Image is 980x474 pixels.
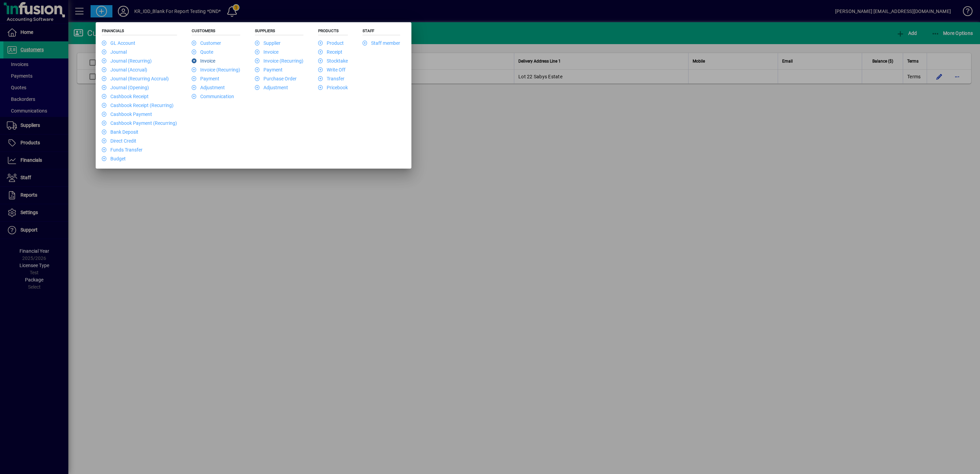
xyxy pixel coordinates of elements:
a: Staff member [363,40,400,46]
a: Cashbook Receipt [102,94,149,99]
h5: Suppliers [255,28,303,35]
a: Bank Deposit [102,129,138,135]
a: Adjustment [255,85,288,90]
a: Journal [102,49,127,55]
a: Customer [192,40,221,46]
a: Invoice (Recurring) [255,58,303,64]
a: Invoice [192,58,215,64]
a: Funds Transfer [102,147,142,153]
a: Journal (Recurring Accrual) [102,76,169,81]
a: Journal (Accrual) [102,67,147,73]
a: Budget [102,156,126,161]
a: Transfer [318,76,344,81]
a: Cashbook Receipt (Recurring) [102,103,174,108]
a: Direct Credit [102,138,136,144]
a: Journal (Opening) [102,85,149,90]
a: Journal (Recurring) [102,58,152,64]
h5: Financials [102,28,177,35]
h5: Products [318,28,348,35]
a: Cashbook Payment [102,111,152,117]
a: Payment [255,67,283,73]
a: Receipt [318,49,342,55]
a: Adjustment [192,85,225,90]
a: Invoice (Recurring) [192,67,240,73]
a: Communication [192,94,234,99]
a: Payment [192,76,219,81]
h5: Staff [363,28,400,35]
a: Stocktake [318,58,348,64]
a: Purchase Order [255,76,297,81]
a: Cashbook Payment (Recurring) [102,120,177,126]
a: Product [318,40,344,46]
h5: Customers [192,28,240,35]
a: GL Account [102,40,135,46]
a: Supplier [255,40,281,46]
a: Invoice [255,49,278,55]
a: Pricebook [318,85,348,90]
a: Write Off [318,67,345,73]
a: Quote [192,49,213,55]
